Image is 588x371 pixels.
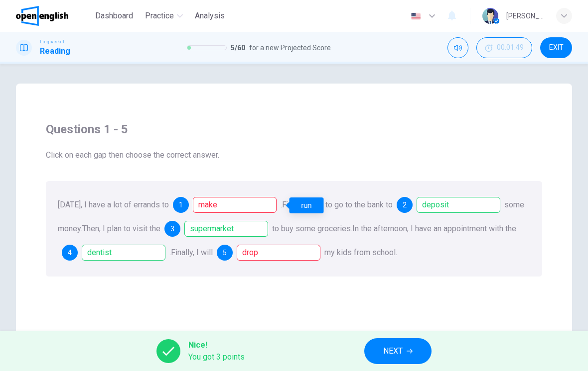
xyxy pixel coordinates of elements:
[184,221,268,237] div: supermarket
[447,37,468,58] div: Mute
[40,45,70,57] h1: Reading
[16,6,91,26] a: OpenEnglish logo
[171,248,213,257] span: Finally, I will
[540,37,572,58] button: EXIT
[62,245,165,261] div: dentist
[352,224,516,233] span: In the afternoon, I have an appointment with the
[397,197,500,213] div: deposit
[324,248,397,257] span: my kids from school.
[231,42,245,54] span: 5 / 60
[193,197,277,213] div: make
[82,245,165,261] div: dentist
[58,200,169,209] span: [DATE], I have a lot of errands to
[497,44,524,52] span: 00:01:49
[46,149,542,161] span: Click on each gap then choose the correct answer.
[403,201,407,208] span: 2
[68,249,72,256] span: 4
[223,249,227,256] span: 5
[383,344,403,358] span: NEXT
[249,42,331,54] span: for a new Projected Score
[170,225,174,232] span: 3
[179,201,183,208] span: 1
[290,197,324,213] div: run
[476,37,532,58] div: Hide
[16,6,68,26] img: OpenEnglish logo
[91,7,137,25] button: Dashboard
[169,248,171,257] span: .
[217,245,320,261] div: collect
[188,351,245,363] span: You got 3 points
[141,7,187,25] button: Practice
[40,38,64,45] span: Linguaskill
[188,339,245,351] span: Nice!
[476,37,532,58] button: 00:01:49
[272,224,352,233] span: to buy some groceries.
[46,121,542,137] h4: Questions 1 - 5
[506,10,544,22] div: [PERSON_NAME]
[417,197,500,213] div: deposit
[195,10,225,22] span: Analysis
[482,8,498,24] img: Profile picture
[282,200,393,209] span: First, I need to go to the bank to
[549,44,564,52] span: EXIT
[145,10,174,22] span: Practice
[410,12,422,20] img: en
[237,245,320,261] div: drop
[82,224,160,233] span: Then, I plan to visit the
[364,338,432,364] button: NEXT
[164,221,268,237] div: supermarket
[173,197,277,213] div: run
[191,7,229,25] button: Analysis
[95,10,133,22] span: Dashboard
